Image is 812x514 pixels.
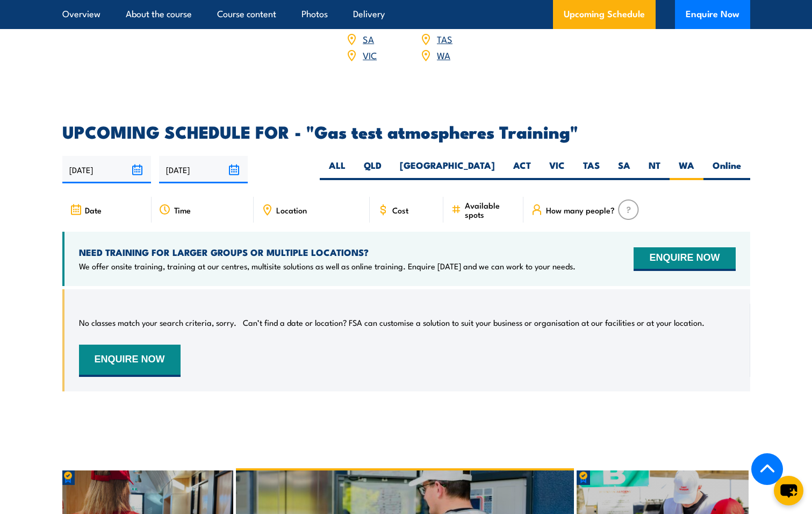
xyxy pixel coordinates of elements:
a: TAS [437,32,452,45]
h4: NEED TRAINING FOR LARGER GROUPS OR MULTIPLE LOCATIONS? [79,246,576,258]
h2: UPCOMING SCHEDULE FOR - "Gas test atmospheres Training" [62,124,750,139]
span: Cost [392,205,408,215]
button: chat-button [774,476,803,505]
span: Location [276,205,307,215]
span: How many people? [546,205,615,215]
button: ENQUIRE NOW [634,247,735,271]
span: Date [85,205,102,215]
label: ACT [504,159,540,180]
p: No classes match your search criteria, sorry. [79,317,236,328]
span: Time [174,205,191,215]
label: TAS [574,159,609,180]
label: QLD [355,159,391,180]
a: SA [363,32,374,45]
input: To date [159,156,248,183]
span: Available spots [465,201,516,219]
p: We offer onsite training, training at our centres, multisite solutions as well as online training... [79,261,576,272]
button: ENQUIRE NOW [79,345,181,377]
label: Online [703,159,750,180]
a: VIC [363,48,377,61]
label: WA [670,159,703,180]
label: [GEOGRAPHIC_DATA] [391,159,504,180]
label: SA [609,159,639,180]
input: From date [62,156,151,183]
p: Can’t find a date or location? FSA can customise a solution to suit your business or organisation... [243,317,705,328]
label: VIC [540,159,574,180]
label: NT [639,159,670,180]
a: WA [437,48,450,61]
label: ALL [320,159,355,180]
